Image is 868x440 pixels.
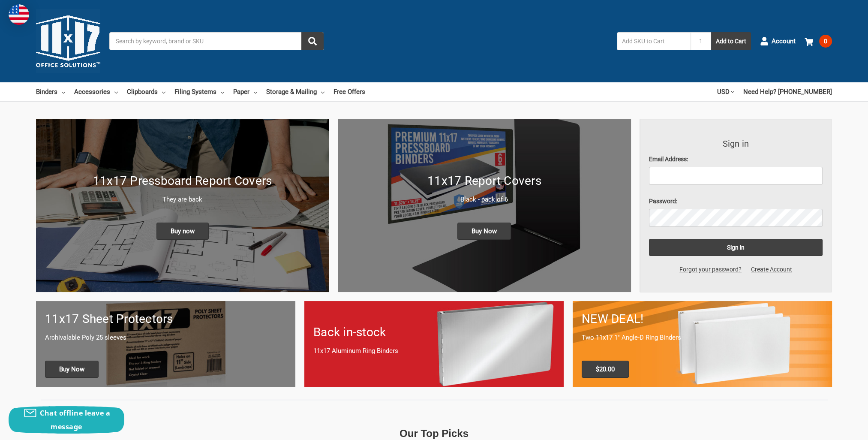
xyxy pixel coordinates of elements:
[649,155,823,164] label: Email Address:
[805,30,832,52] a: 0
[45,361,99,378] span: Buy Now
[156,223,209,240] span: Buy now
[717,82,734,101] a: USD
[746,265,797,274] a: Create Account
[9,4,29,25] img: duty and tax information for United States
[304,301,564,386] a: Back in-stock 11x17 Aluminum Ring Binders
[819,35,832,48] span: 0
[313,346,555,356] p: 11x17 Aluminum Ring Binders
[36,119,329,292] a: New 11x17 Pressboard Binders 11x17 Pressboard Report Covers They are back Buy now
[333,82,365,101] a: Free Offers
[36,82,65,101] a: Binders
[338,119,631,292] img: 11x17 Report Covers
[45,195,320,205] p: They are back
[347,172,622,190] h1: 11x17 Report Covers
[675,265,746,274] a: Forgot your password?
[760,30,796,52] a: Account
[582,361,629,378] span: $20.00
[772,36,796,46] span: Account
[711,32,751,50] button: Add to Cart
[45,310,286,328] h1: 11x17 Sheet Protectors
[743,82,832,101] a: Need Help? [PHONE_NUMBER]
[649,197,823,206] label: Password:
[233,82,257,101] a: Paper
[127,82,165,101] a: Clipboards
[582,310,823,328] h1: NEW DEAL!
[266,82,324,101] a: Storage & Mailing
[617,32,691,50] input: Add SKU to Cart
[36,9,100,73] img: 11x17.com
[174,82,224,101] a: Filing Systems
[457,223,511,240] span: Buy Now
[45,333,286,343] p: Archivalable Poly 25 sleeves
[573,301,832,386] a: 11x17 Binder 2-pack only $20.00 NEW DEAL! Two 11x17 1" Angle-D Ring Binders $20.00
[649,239,823,256] input: Sign in
[40,408,110,431] span: Chat offline leave a message
[582,333,823,343] p: Two 11x17 1" Angle-D Ring Binders
[45,172,320,190] h1: 11x17 Pressboard Report Covers
[74,82,118,101] a: Accessories
[313,323,555,341] h1: Back in-stock
[338,119,631,292] a: 11x17 Report Covers 11x17 Report Covers Black - pack of 6 Buy Now
[109,32,324,50] input: Search by keyword, brand or SKU
[9,406,124,434] button: Chat offline leave a message
[36,119,329,292] img: New 11x17 Pressboard Binders
[649,137,823,150] h3: Sign in
[347,195,622,205] p: Black - pack of 6
[36,301,295,386] a: 11x17 sheet protectors 11x17 Sheet Protectors Archivalable Poly 25 sleeves Buy Now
